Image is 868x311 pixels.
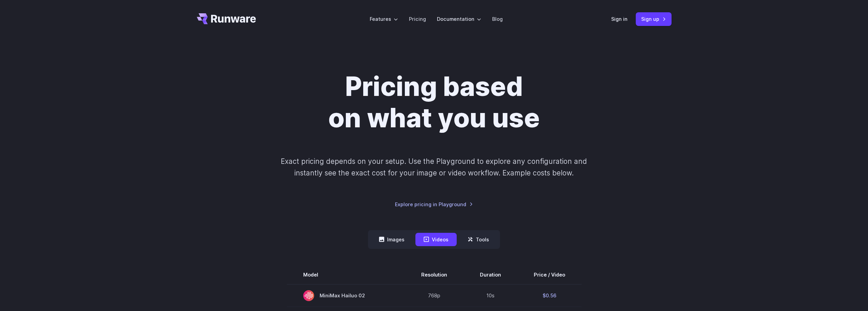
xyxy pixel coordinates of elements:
[244,71,624,134] h1: Pricing based on what you use
[287,265,405,284] th: Model
[395,200,473,208] a: Explore pricing in Playground
[464,265,517,284] th: Duration
[415,233,457,246] button: Videos
[437,15,481,23] label: Documentation
[197,13,256,24] a: Go to /
[611,15,628,23] a: Sign in
[409,15,426,23] a: Pricing
[517,284,582,307] td: $0.56
[405,284,464,307] td: 768p
[464,284,517,307] td: 10s
[459,233,497,246] button: Tools
[371,233,413,246] button: Images
[268,156,600,179] p: Exact pricing depends on your setup. Use the Playground to explore any configuration and instantl...
[517,265,582,284] th: Price / Video
[405,265,464,284] th: Resolution
[370,15,398,23] label: Features
[636,12,672,26] a: Sign up
[303,290,388,301] span: MiniMax Hailuo 02
[492,15,503,23] a: Blog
